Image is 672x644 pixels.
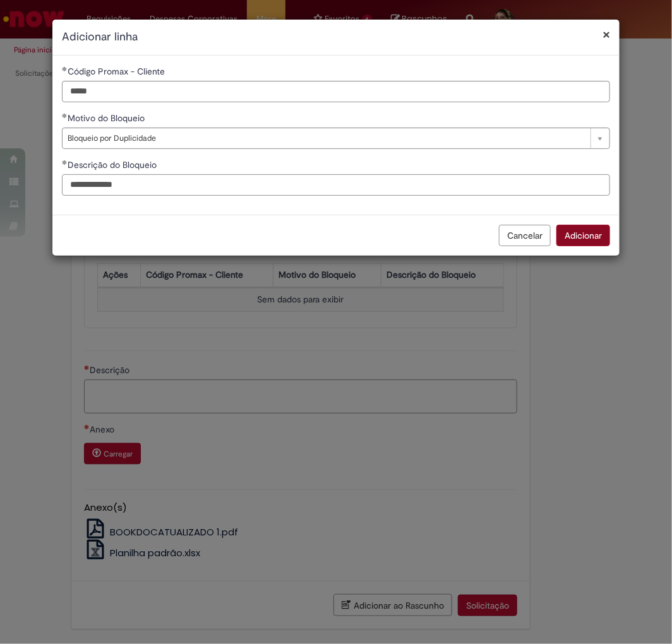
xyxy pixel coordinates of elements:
[68,159,159,170] span: Descrição do Bloqueio
[68,112,147,124] span: Motivo do Bloqueio
[62,174,610,196] input: Descrição do Bloqueio
[62,113,68,118] span: Obrigatório Preenchido
[68,128,584,148] span: Bloqueio por Duplicidade
[499,225,551,246] button: Cancelar
[68,66,167,77] span: Código Promax - Cliente
[62,81,610,102] input: Código Promax - Cliente
[556,225,610,246] button: Adicionar
[62,29,610,45] h2: Adicionar linha
[62,66,68,71] span: Obrigatório Preenchido
[603,28,610,41] button: Fechar modal
[62,160,68,165] span: Obrigatório Preenchido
